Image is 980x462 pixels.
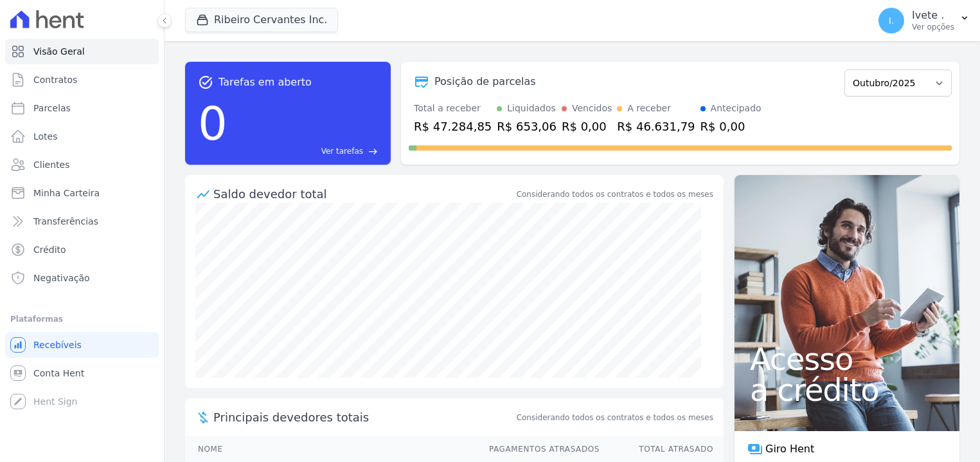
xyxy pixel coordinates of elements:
span: Tarefas em aberto [218,75,312,90]
div: Total a receber [414,102,492,115]
div: Antecipado [711,102,762,115]
p: Ivete . [912,9,954,22]
button: Ribeiro Cervantes Inc. [185,8,338,32]
span: Recebíveis [33,338,82,351]
a: Ver tarefas east [233,145,378,157]
span: Transferências [33,215,98,228]
span: Giro Hent [765,441,814,457]
div: R$ 0,00 [700,118,762,135]
span: Considerando todos os contratos e todos os meses [517,412,713,423]
a: Minha Carteira [5,180,159,206]
div: R$ 653,06 [497,118,557,135]
div: Saldo devedor total [213,185,514,203]
a: Clientes [5,152,159,178]
a: Negativação [5,265,159,291]
a: Lotes [5,124,159,149]
div: A receber [627,102,671,115]
div: R$ 47.284,85 [414,118,492,135]
span: Principais devedores totais [213,409,514,426]
span: Lotes [33,130,58,143]
div: Liquidados [507,102,556,115]
div: Considerando todos os contratos e todos os meses [517,189,713,200]
span: east [368,147,378,156]
span: Conta Hent [33,367,84,380]
span: Contratos [33,73,77,86]
span: task_alt [198,75,213,90]
p: Ver opções [912,22,954,32]
span: Crédito [33,243,66,256]
a: Transferências [5,208,159,234]
span: Acesso [750,344,944,374]
div: R$ 46.631,79 [617,118,695,135]
span: Parcelas [33,102,71,115]
span: Clientes [33,158,69,171]
a: Conta Hent [5,360,159,386]
a: Visão Geral [5,39,159,64]
div: Vencidos [572,102,612,115]
span: a crédito [750,374,944,405]
span: Visão Geral [33,45,85,58]
a: Recebíveis [5,332,159,358]
span: I. [889,16,895,25]
div: Posição de parcelas [434,74,536,89]
span: Ver tarefas [321,145,363,157]
span: Negativação [33,272,90,284]
button: I. Ivete . Ver opções [868,3,980,39]
div: 0 [198,90,227,157]
span: Minha Carteira [33,187,100,199]
a: Crédito [5,237,159,263]
div: R$ 0,00 [562,118,612,135]
a: Parcelas [5,95,159,121]
div: Plataformas [10,311,154,327]
a: Contratos [5,67,159,93]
